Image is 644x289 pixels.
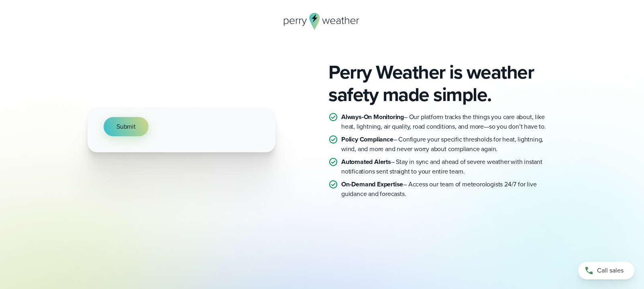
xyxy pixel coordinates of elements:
[341,112,404,121] strong: Always-On Monitoring
[104,117,149,136] button: Submit
[578,262,634,279] a: Call sales
[341,157,556,176] p: – Stay in sync and ahead of severe weather with instant notifications sent straight to your entir...
[597,266,624,275] span: Call sales
[116,122,136,131] span: Submit
[341,135,393,144] strong: Policy Compliance
[328,61,556,106] h2: Perry Weather is weather safety made simple.
[341,112,556,131] p: – Our platform tracks the things you care about, like heat, lightning, air quality, road conditio...
[341,157,391,166] strong: Automated Alerts
[341,135,556,154] p: – Configure your specific thresholds for heat, lightning, wind, and more and never worry about co...
[341,180,403,189] strong: On-Demand Expertise
[341,180,556,199] p: – Access our team of meteorologists 24/7 for live guidance and forecasts.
